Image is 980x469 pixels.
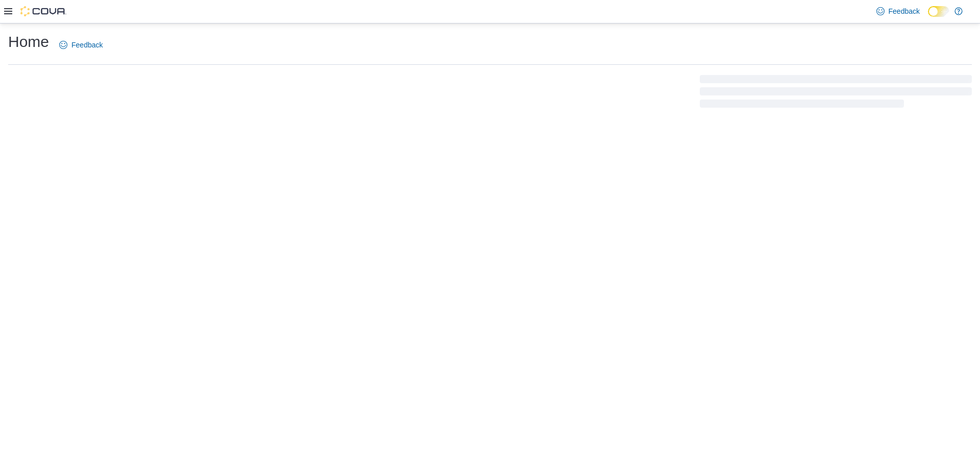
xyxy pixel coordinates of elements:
[928,6,949,17] input: Dark Mode
[55,35,107,55] a: Feedback
[8,32,49,52] h1: Home
[20,6,66,16] img: Cova
[71,40,103,50] span: Feedback
[928,17,928,17] span: Dark Mode
[700,77,972,110] span: Loading
[872,1,924,21] a: Feedback
[889,6,920,16] span: Feedback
